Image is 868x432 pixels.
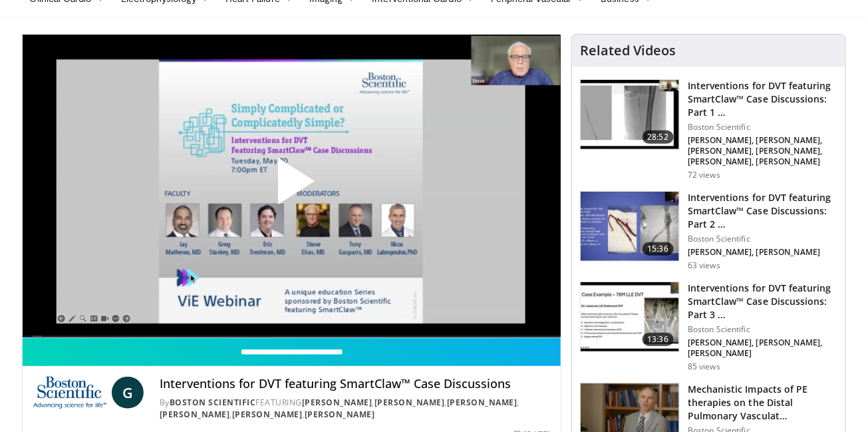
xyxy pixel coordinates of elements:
[688,170,720,180] p: 72 views
[581,192,679,261] img: c9201aff-c63c-4c30-aa18-61314b7b000e.150x105_q85_crop-smart_upscale.jpg
[688,361,720,372] p: 85 views
[160,409,230,420] a: [PERSON_NAME]
[580,79,837,180] a: 28:52 Interventions for DVT featuring SmartClaw™ Case Discussions: Part 1 … Boston Scientific [PE...
[447,397,517,408] a: [PERSON_NAME]
[643,333,674,346] span: 13:36
[688,260,720,271] p: 63 views
[112,377,144,409] a: G
[643,130,674,144] span: 28:52
[643,242,674,256] span: 15:36
[688,383,837,423] h3: Mechanistic Impacts of PE therapies on the Distal Pulmonary Vasculat…
[160,397,550,421] div: By FEATURING , , , , ,
[688,234,837,244] p: Boston Scientific
[580,282,837,372] a: 13:36 Interventions for DVT featuring SmartClaw™ Case Discussions: Part 3 … Boston Scientific [PE...
[305,409,375,420] a: [PERSON_NAME]
[688,191,837,231] h3: Interventions for DVT featuring SmartClaw™ Case Discussions: Part 2 …
[580,43,676,59] h4: Related Videos
[688,122,837,132] p: Boston Scientific
[581,282,679,351] img: c7c8053f-07ab-4f92-a446-8a4fb167e281.150x105_q85_crop-smart_upscale.jpg
[374,397,445,408] a: [PERSON_NAME]
[688,135,837,167] p: [PERSON_NAME], [PERSON_NAME], [PERSON_NAME], [PERSON_NAME], [PERSON_NAME], [PERSON_NAME]
[172,121,411,252] button: Play Video
[33,377,106,409] img: Boston Scientific
[170,397,256,408] a: Boston Scientific
[160,377,550,391] h4: Interventions for DVT featuring SmartClaw™ Case Discussions
[688,337,837,359] p: [PERSON_NAME], [PERSON_NAME], [PERSON_NAME]
[688,79,837,119] h3: Interventions for DVT featuring SmartClaw™ Case Discussions: Part 1 …
[302,397,372,408] a: [PERSON_NAME]
[232,409,303,420] a: [PERSON_NAME]
[581,80,679,149] img: 8e34a565-0f1f-4312-bf6d-12e5c78bba72.150x105_q85_crop-smart_upscale.jpg
[688,247,837,258] p: [PERSON_NAME], [PERSON_NAME]
[688,282,837,322] h3: Interventions for DVT featuring SmartClaw™ Case Discussions: Part 3 …
[580,191,837,271] a: 15:36 Interventions for DVT featuring SmartClaw™ Case Discussions: Part 2 … Boston Scientific [PE...
[688,324,837,335] p: Boston Scientific
[23,35,561,338] video-js: Video Player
